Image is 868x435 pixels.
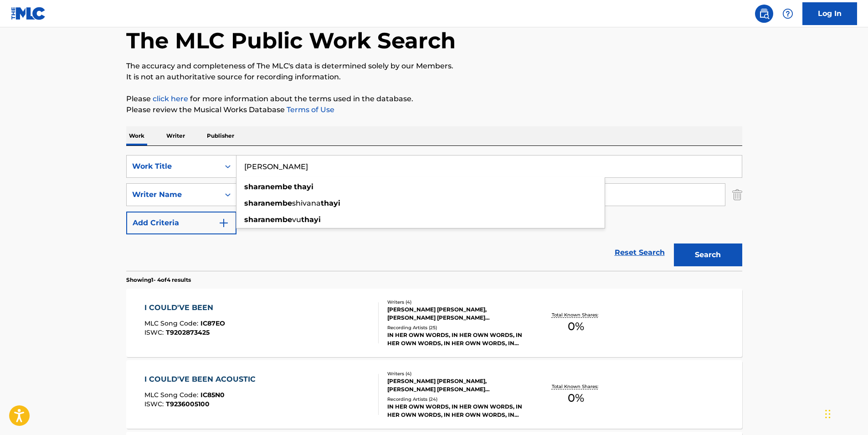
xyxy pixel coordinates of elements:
[822,391,868,435] iframe: Chat Widget
[755,5,773,23] a: Public Search
[674,243,742,266] button: Search
[144,319,200,327] span: MLC Song Code :
[387,403,525,419] div: IN HER OWN WORDS, IN HER OWN WORDS, IN HER OWN WORDS, IN HER OWN WORDS, IN HER OWN WORDS
[126,72,742,83] p: It is not an authoritative source for recording information.
[200,319,225,327] span: IC87EO
[166,400,210,408] span: T9236005100
[301,215,321,224] strong: thayi
[132,161,214,172] div: Work Title
[825,400,831,428] div: Drag
[294,182,313,191] strong: thayi
[387,306,525,322] div: [PERSON_NAME] [PERSON_NAME], [PERSON_NAME] [PERSON_NAME] [PERSON_NAME], [PERSON_NAME] [PERSON_NAME]
[126,289,742,357] a: I COULD'VE BEENMLC Song Code:IC87EOISWC:T9202873425Writers (4)[PERSON_NAME] [PERSON_NAME], [PERSO...
[387,299,525,306] div: Writers ( 4 )
[204,126,237,145] p: Publisher
[126,276,191,284] p: Showing 1 - 4 of 4 results
[387,370,525,377] div: Writers ( 4 )
[244,199,292,207] strong: sharanembe
[126,27,456,54] h1: The MLC Public Work Search
[126,126,147,145] p: Work
[387,324,525,331] div: Recording Artists ( 25 )
[126,93,742,104] p: Please for more information about the terms used in the database.
[126,61,742,72] p: The accuracy and completeness of The MLC's data is determined solely by our Members.
[164,126,188,145] p: Writer
[568,318,584,335] span: 0 %
[166,328,210,337] span: T9202873425
[126,212,236,234] button: Add Criteria
[11,7,46,20] img: MLC Logo
[292,199,321,207] span: shivana
[126,360,742,429] a: I COULD'VE BEEN ACOUSTICMLC Song Code:IC85N0ISWC:T9236005100Writers (4)[PERSON_NAME] [PERSON_NAME...
[387,331,525,347] div: IN HER OWN WORDS, IN HER OWN WORDS, IN HER OWN WORDS, IN HER OWN WORDS, IN HER OWN WORDS
[802,2,857,25] a: Log In
[782,8,793,19] img: help
[779,5,797,23] div: Help
[759,8,770,19] img: search
[132,189,214,200] div: Writer Name
[144,302,225,313] div: I COULD'VE BEEN
[244,182,292,191] strong: sharanembe
[732,183,742,206] img: Delete Criterion
[552,311,601,318] p: Total Known Shares:
[568,390,584,406] span: 0 %
[200,391,225,399] span: IC85N0
[144,328,166,337] span: ISWC :
[610,243,669,263] a: Reset Search
[126,104,742,115] p: Please review the Musical Works Database
[153,94,188,103] a: click here
[144,374,260,385] div: I COULD'VE BEEN ACOUSTIC
[387,377,525,394] div: [PERSON_NAME] [PERSON_NAME], [PERSON_NAME] [PERSON_NAME] [PERSON_NAME], [PERSON_NAME] [PERSON_NAME]
[387,396,525,403] div: Recording Artists ( 24 )
[292,215,301,224] span: vu
[126,155,742,271] form: Search Form
[144,391,200,399] span: MLC Song Code :
[218,217,229,228] img: 9d2ae6d4665cec9f34b9.svg
[285,105,334,114] a: Terms of Use
[552,383,601,390] p: Total Known Shares:
[144,400,166,408] span: ISWC :
[321,199,340,207] strong: thayi
[244,215,292,224] strong: sharanembe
